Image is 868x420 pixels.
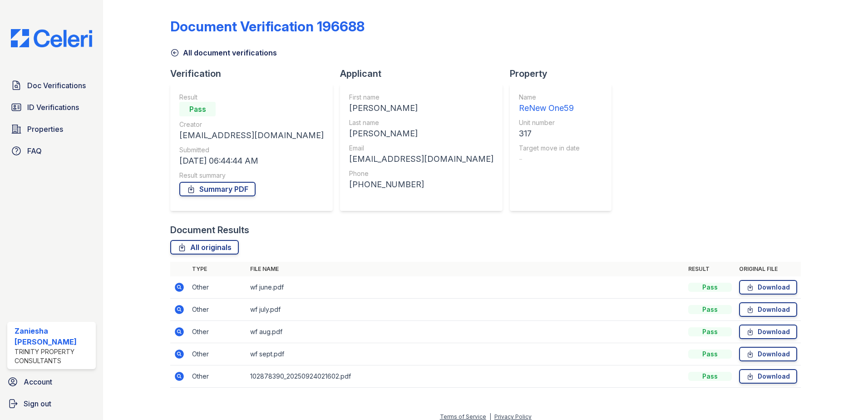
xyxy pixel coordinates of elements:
a: Doc Verifications [7,76,96,95]
div: Pass [688,350,732,359]
div: Result [179,93,324,102]
td: Other [188,299,247,321]
div: Target move in date [519,144,580,153]
div: First name [349,93,493,102]
div: Pass [179,102,216,116]
span: FAQ [27,145,42,156]
th: Type [188,262,247,276]
a: Properties [7,120,96,138]
span: ID Verifications [27,102,79,113]
div: Last name [349,118,493,127]
div: [EMAIL_ADDRESS][DOMAIN_NAME] [179,129,324,142]
div: Zaniesha [PERSON_NAME] [15,325,92,347]
div: [EMAIL_ADDRESS][DOMAIN_NAME] [349,153,493,165]
td: Other [188,276,247,299]
td: Other [188,343,247,365]
th: Result [685,262,735,276]
a: Terms of Service [440,413,486,420]
span: Properties [27,124,63,135]
a: Sign out [4,395,99,413]
div: Pass [688,372,732,381]
td: wf july.pdf [247,299,685,321]
td: wf june.pdf [247,276,685,299]
a: Download [739,325,797,339]
div: Verification [170,67,340,80]
div: [PHONE_NUMBER] [349,178,493,191]
div: [PERSON_NAME] [349,102,493,115]
a: Download [739,302,797,317]
div: Document Verification 196688 [170,18,365,35]
a: All document verifications [170,47,277,58]
img: CE_Logo_Blue-a8612792a0a2168367f1c8372b55b34899dd931a85d93a1a3d3e32e68fde9ad4.png [4,29,99,47]
div: Applicant [340,67,510,80]
div: Pass [688,305,732,314]
a: Account [4,373,99,391]
div: ReNew One59 [519,102,580,115]
div: Pass [688,283,732,292]
div: Unit number [519,118,580,127]
span: Account [24,376,52,387]
div: Property [510,67,619,80]
a: Download [739,369,797,384]
div: Result summary [179,171,324,180]
a: Name ReNew One59 [519,93,580,115]
div: - [519,153,580,165]
div: 317 [519,127,580,140]
a: Download [739,347,797,361]
span: Doc Verifications [27,80,86,91]
div: [DATE] 06:44:44 AM [179,155,324,167]
div: Trinity Property Consultants [15,347,92,365]
td: wf sept.pdf [247,343,685,365]
a: ID Verifications [7,98,96,116]
td: Other [188,321,247,343]
a: FAQ [7,142,96,160]
div: Document Results [170,224,249,236]
span: Sign out [24,398,51,409]
th: File name [247,262,685,276]
div: Creator [179,120,324,129]
a: Download [739,280,797,295]
div: Pass [688,327,732,336]
td: wf aug.pdf [247,321,685,343]
a: All originals [170,240,239,255]
a: Summary PDF [179,182,256,196]
div: | [489,413,491,420]
td: Other [188,365,247,388]
a: Privacy Policy [494,413,532,420]
div: [PERSON_NAME] [349,127,493,140]
th: Original file [735,262,801,276]
div: Email [349,144,493,153]
div: Phone [349,169,493,178]
td: 102878390_20250924021602.pdf [247,365,685,388]
div: Name [519,93,580,102]
div: Submitted [179,145,324,155]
